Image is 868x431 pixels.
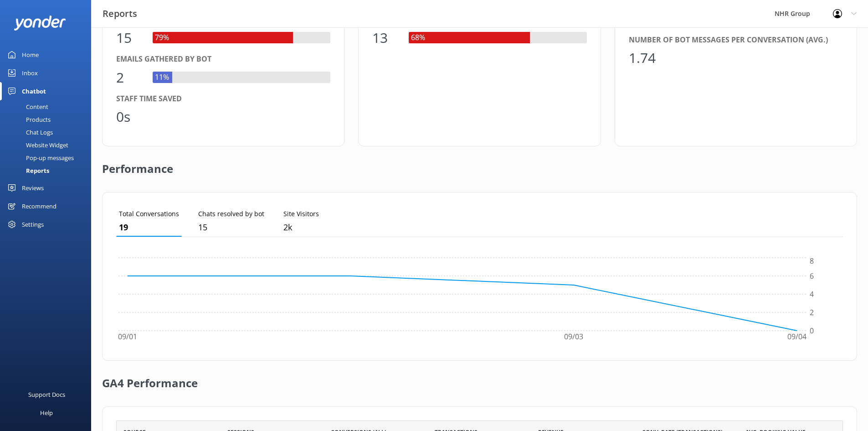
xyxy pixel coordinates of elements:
[629,47,656,69] div: 1.74
[5,151,91,164] a: Pop-up messages
[22,215,44,234] div: Settings
[22,64,38,82] div: Inbox
[119,209,179,219] p: Total Conversations
[103,6,137,21] h3: Reports
[810,289,814,299] tspan: 4
[810,326,814,336] tspan: 0
[5,164,49,177] div: Reports
[5,100,48,113] div: Content
[5,100,91,113] a: Content
[102,146,173,183] h2: Performance
[283,209,319,219] p: Site Visitors
[153,32,171,44] div: 79%
[409,32,427,44] div: 68%
[198,221,264,234] p: 15
[5,151,74,164] div: Pop-up messages
[22,82,46,100] div: Chatbot
[153,72,171,83] div: 11%
[564,332,583,342] tspan: 09/03
[5,113,91,126] a: Products
[102,361,198,397] h2: GA4 Performance
[22,46,39,64] div: Home
[40,404,53,422] div: Help
[116,53,330,65] div: Emails gathered by bot
[14,16,66,31] img: yonder-white-logo.png
[118,332,137,342] tspan: 09/01
[5,126,53,139] div: Chat Logs
[119,221,179,234] p: 19
[116,27,144,49] div: 15
[22,179,44,197] div: Reviews
[116,93,330,105] div: Staff time saved
[810,271,814,281] tspan: 6
[28,385,65,404] div: Support Docs
[5,139,91,151] a: Website Widget
[116,106,144,128] div: 0s
[5,126,91,139] a: Chat Logs
[810,307,814,317] tspan: 2
[283,221,319,234] p: 1,680
[810,256,814,266] tspan: 8
[5,164,91,177] a: Reports
[372,27,400,49] div: 13
[116,67,144,88] div: 2
[5,139,68,151] div: Website Widget
[629,34,843,46] div: Number of bot messages per conversation (avg.)
[198,209,264,219] p: Chats resolved by bot
[5,113,51,126] div: Products
[22,197,56,215] div: Recommend
[787,332,806,342] tspan: 09/04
